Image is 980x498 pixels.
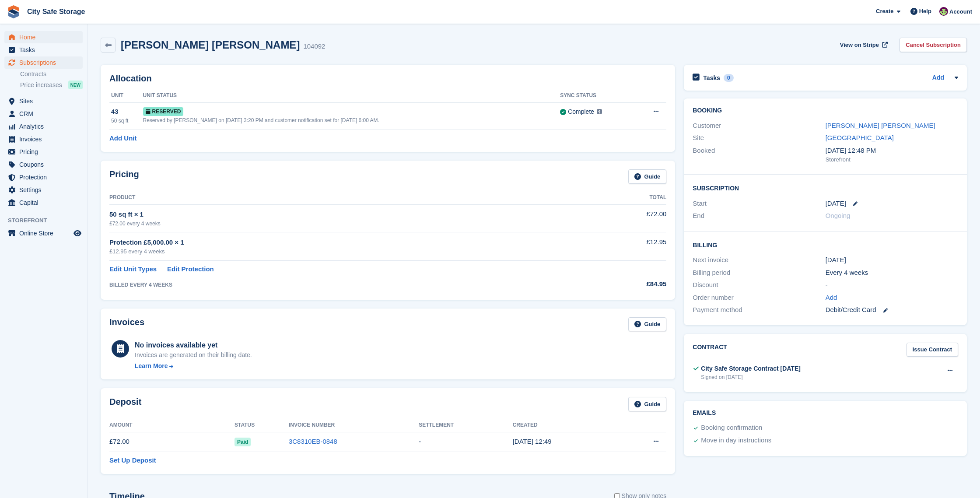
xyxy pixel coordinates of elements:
[577,191,666,205] th: Total
[693,293,825,303] div: Order number
[19,95,72,107] span: Sites
[4,44,83,56] a: menu
[4,95,83,107] a: menu
[693,343,727,357] h2: Contract
[135,361,252,371] a: Learn More
[693,255,825,265] div: Next invoice
[19,133,72,145] span: Invoices
[289,418,419,432] th: Invoice Number
[4,227,83,239] a: menu
[419,418,512,432] th: Settlement
[4,146,83,158] a: menu
[826,122,935,129] a: [PERSON_NAME] [PERSON_NAME]
[577,232,666,261] td: £12.95
[19,146,72,158] span: Pricing
[932,73,944,83] a: Add
[899,38,967,52] a: Cancel Subscription
[109,133,136,144] a: Add Unit
[109,397,141,411] h2: Deposit
[703,74,720,82] h2: Tasks
[693,280,825,290] div: Discount
[303,42,325,52] div: 104092
[234,438,251,446] span: Paid
[513,418,617,432] th: Created
[4,184,83,196] a: menu
[597,109,602,114] img: icon-info-grey-7440780725fd019a000dd9b08b2336e03edf1995a4989e88bcd33f0948082b44.svg
[568,107,594,116] div: Complete
[234,418,289,432] th: Status
[143,89,560,103] th: Unit Status
[135,351,252,360] div: Invoices are generated on their billing date.
[121,39,300,51] h2: [PERSON_NAME] [PERSON_NAME]
[419,432,512,452] td: -
[693,268,825,278] div: Billing period
[19,44,72,56] span: Tasks
[693,133,825,143] div: Site
[135,340,252,351] div: No invoices available yet
[826,268,958,278] div: Every 4 weeks
[167,264,214,274] a: Edit Protection
[826,212,850,219] span: Ongoing
[826,280,958,290] div: -
[826,134,894,141] a: [GEOGRAPHIC_DATA]
[693,146,825,164] div: Booked
[19,108,72,120] span: CRM
[701,423,762,433] div: Booking confirmation
[4,120,83,133] a: menu
[701,364,801,373] div: City Safe Storage Contract [DATE]
[693,211,825,221] div: End
[109,74,666,84] h2: Allocation
[111,117,143,125] div: 50 sq ft
[906,343,958,357] a: Issue Contract
[701,435,771,446] div: Move in day instructions
[577,204,666,232] td: £72.00
[19,227,72,239] span: Online Store
[4,196,83,209] a: menu
[109,220,577,228] div: £72.00 every 4 weeks
[693,107,958,114] h2: Booking
[4,56,83,69] a: menu
[68,81,83,89] div: NEW
[19,184,72,196] span: Settings
[109,247,577,256] div: £12.95 every 4 weeks
[826,255,958,265] div: [DATE]
[701,373,801,381] div: Signed on [DATE]
[109,169,139,184] h2: Pricing
[20,81,62,89] span: Price increases
[949,7,972,16] span: Account
[577,279,666,289] div: £84.95
[826,155,958,164] div: Storefront
[19,120,72,133] span: Analytics
[135,361,168,371] div: Learn More
[20,70,83,78] a: Contracts
[20,80,83,90] a: Price increases NEW
[876,7,893,16] span: Create
[693,240,958,249] h2: Billing
[693,183,958,192] h2: Subscription
[628,397,667,411] a: Guide
[109,238,577,248] div: Protection £5,000.00 × 1
[72,228,83,238] a: Preview store
[693,199,825,209] div: Start
[836,38,889,52] a: View on Stripe
[109,89,143,103] th: Unit
[19,171,72,183] span: Protection
[19,158,72,171] span: Coupons
[840,41,879,49] span: View on Stripe
[939,7,948,16] img: Richie Miller
[109,418,234,432] th: Amount
[693,305,825,315] div: Payment method
[4,133,83,145] a: menu
[109,264,157,274] a: Edit Unit Types
[4,108,83,120] a: menu
[4,31,83,43] a: menu
[826,305,958,315] div: Debit/Credit Card
[143,107,184,116] span: Reserved
[513,438,552,445] time: 2025-08-28 11:49:00 UTC
[289,438,337,445] a: 3C8310EB-0848
[109,317,144,332] h2: Invoices
[109,210,577,220] div: 50 sq ft × 1
[560,89,634,103] th: Sync Status
[19,56,72,69] span: Subscriptions
[143,116,560,124] div: Reserved by [PERSON_NAME] on [DATE] 3:20 PM and customer notification set for [DATE] 6:00 AM.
